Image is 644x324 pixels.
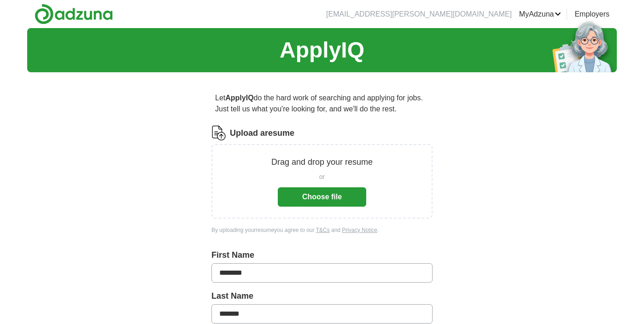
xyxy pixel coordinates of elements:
[225,94,253,102] strong: ApplyIQ
[519,9,562,20] a: MyAdzuna
[319,172,325,182] span: or
[278,187,366,207] button: Choose file
[574,9,609,20] a: Employers
[230,127,294,139] label: Upload a resume
[211,249,433,261] label: First Name
[326,9,512,20] li: [EMAIL_ADDRESS][PERSON_NAME][DOMAIN_NAME]
[271,156,373,168] p: Drag and drop your resume
[211,290,433,302] label: Last Name
[211,126,226,140] img: CV Icon
[342,227,377,233] a: Privacy Notice
[211,226,433,234] div: By uploading your resume you agree to our and .
[35,4,113,24] img: Adzuna logo
[316,227,330,233] a: T&Cs
[280,34,364,67] h1: ApplyIQ
[211,89,433,118] p: Let do the hard work of searching and applying for jobs. Just tell us what you're looking for, an...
